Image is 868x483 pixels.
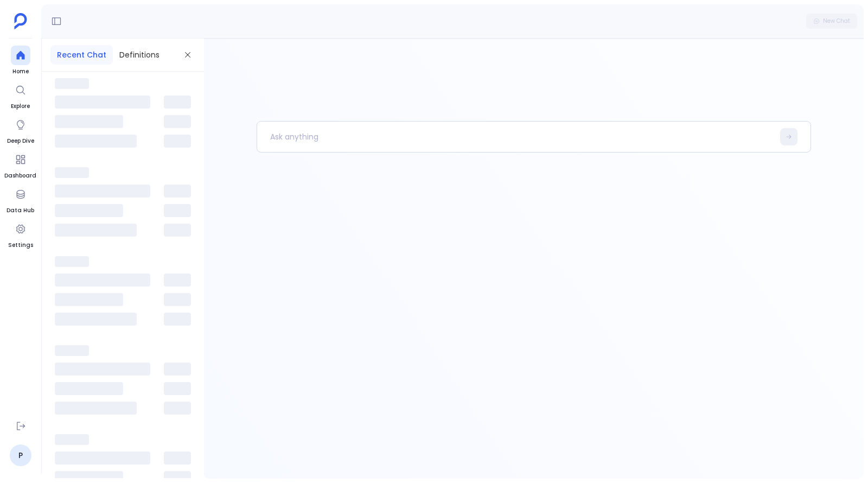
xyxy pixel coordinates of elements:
img: petavue logo [14,13,27,29]
a: Deep Dive [7,115,34,145]
span: Deep Dive [7,137,34,145]
span: Home [11,67,30,76]
button: Definitions [113,45,166,65]
a: Explore [11,80,30,111]
button: Recent Chat [50,45,113,65]
span: Data Hub [7,206,34,215]
a: Settings [8,219,33,250]
span: Explore [11,102,30,111]
span: Dashboard [4,171,36,180]
a: Dashboard [4,150,36,180]
a: Data Hub [7,185,34,215]
a: Home [11,46,30,76]
span: Settings [8,241,33,250]
a: P [10,444,31,466]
